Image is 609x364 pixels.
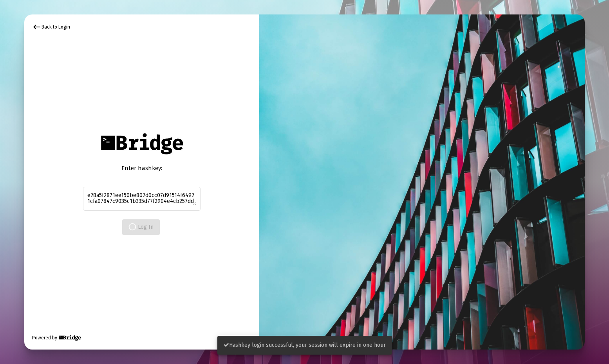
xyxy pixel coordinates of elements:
div: Back to Login [32,22,70,32]
img: Bridge Financial Technology Logo [58,334,82,342]
span: Log In [128,224,154,230]
img: Bridge Financial Technology Logo [97,129,186,158]
mat-icon: keyboard_backspace [32,22,42,32]
div: Enter hashkey: [83,164,201,172]
span: Hashkey login successful, your session will expire in one hour [224,342,386,348]
div: Powered by [32,334,82,342]
button: Log In [122,219,160,235]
